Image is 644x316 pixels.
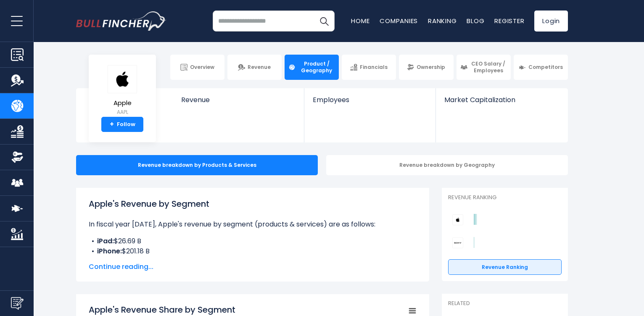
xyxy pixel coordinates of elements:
[399,55,453,80] a: Ownership
[452,237,463,248] img: Sony Group Corporation competitors logo
[448,259,562,275] a: Revenue Ranking
[89,304,235,316] tspan: Apple's Revenue Share by Segment
[89,262,417,272] span: Continue reading...
[534,11,568,32] a: Login
[181,96,296,104] span: Revenue
[89,246,417,256] li: $201.18 B
[108,108,137,116] small: AAPL
[190,64,214,71] span: Overview
[89,197,417,210] h1: Apple's Revenue by Segment
[227,55,282,80] a: Revenue
[444,96,559,104] span: Market Capitalization
[97,246,122,256] b: iPhone:
[351,16,370,25] a: Home
[467,16,484,25] a: Blog
[285,55,339,80] a: Product / Geography
[417,64,445,71] span: Ownership
[108,100,137,107] span: Apple
[304,88,435,118] a: Employees
[97,236,114,246] b: iPad:
[470,61,507,74] span: CEO Salary / Employees
[110,121,114,128] strong: +
[514,55,568,80] a: Competitors
[457,55,511,80] a: CEO Salary / Employees
[89,236,417,246] li: $26.69 B
[326,155,568,175] div: Revenue breakdown by Geography
[248,64,271,71] span: Revenue
[173,88,304,118] a: Revenue
[342,55,396,80] a: Financials
[494,16,524,25] a: Register
[528,64,563,71] span: Competitors
[89,219,417,229] p: In fiscal year [DATE], Apple's revenue by segment (products & services) are as follows:
[448,300,562,307] p: Related
[360,64,388,71] span: Financials
[428,16,457,25] a: Ranking
[170,55,224,80] a: Overview
[76,155,318,175] div: Revenue breakdown by Products & Services
[314,11,335,32] button: Search
[76,11,166,31] a: Go to homepage
[107,65,137,117] a: Apple AAPL
[436,88,567,118] a: Market Capitalization
[298,61,335,74] span: Product / Geography
[448,194,562,201] p: Revenue Ranking
[76,11,166,31] img: bullfincher logo
[11,151,24,163] img: Ownership
[380,16,418,25] a: Companies
[313,96,427,104] span: Employees
[452,214,463,225] img: Apple competitors logo
[101,117,143,132] a: +Follow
